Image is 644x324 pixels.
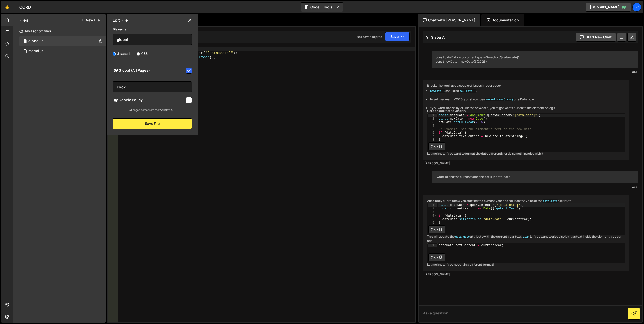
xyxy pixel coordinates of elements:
[19,17,28,23] h2: Files
[19,46,106,56] div: 11597/27445.js
[433,69,637,74] div: You
[428,135,437,138] div: 7
[113,52,116,56] input: Javascript
[137,51,148,56] label: CSS
[428,203,437,207] div: 1
[301,3,343,12] button: Code + Tools
[113,27,126,32] label: File name
[433,184,637,190] div: You
[113,51,133,56] label: Javascript
[428,142,445,150] button: Copy
[430,89,625,93] li: should be .
[13,26,106,36] div: Javascript files
[428,210,437,214] div: 3
[428,244,437,247] div: 1
[576,33,616,42] button: Start new chat
[129,108,175,112] small: 41 pages come from the Webflow API
[430,89,445,93] code: newDate()
[428,124,437,128] div: 4
[28,39,44,43] div: global.js
[1,1,13,13] a: 🤙
[542,199,558,203] code: data-date
[385,32,410,41] button: Save
[24,40,27,44] span: 1
[137,52,140,56] input: CSS
[113,97,185,103] span: Cookie Policy
[28,49,43,53] div: modal.js
[113,81,192,92] input: Search pages
[485,98,514,101] code: setFullYear(2025)
[428,207,437,210] div: 2
[428,138,437,142] div: 8
[432,51,638,68] div: const dateData = document.querySelector("[data-date]") const newDate = newDate() (2025)
[428,121,437,124] div: 3
[424,272,628,277] div: [PERSON_NAME]
[455,235,470,239] code: data-date
[19,4,31,10] div: CORD
[357,35,382,39] div: Not saved to prod
[428,253,445,261] button: Copy
[426,35,446,40] h2: Slater AI
[586,3,631,12] a: [DOMAIN_NAME]
[81,18,100,22] button: New File
[428,117,437,121] div: 2
[428,128,437,131] div: 5
[522,235,530,239] code: 2024
[432,171,638,183] div: I want to find the current year and set it in data-date
[113,34,192,45] input: Name
[424,161,628,166] div: [PERSON_NAME]
[632,3,641,12] a: Bo
[113,118,192,129] button: Save File
[428,131,437,135] div: 6
[423,80,629,160] div: It looks like you have a couple of issues in your code: Here’s a corrected version: Let me know i...
[418,14,480,26] div: Chat with [PERSON_NAME]
[423,195,629,271] div: Absolutely! Here’s how you can find the current year and set it as the value of the attribute: Th...
[113,17,128,23] h2: Edit File
[430,106,625,110] li: If you want to display or use the new date, you might want to update the element or log it.
[430,97,625,102] li: To set the year to 2025, you should use on a Date object.
[481,14,524,26] div: Documentation
[19,36,106,46] div: 11597/45972.js
[428,225,445,233] button: Copy
[428,221,437,225] div: 6
[428,218,437,221] div: 5
[428,114,437,117] div: 1
[113,68,185,74] span: Global (All Pages)
[428,214,437,218] div: 4
[459,89,476,93] code: new Date()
